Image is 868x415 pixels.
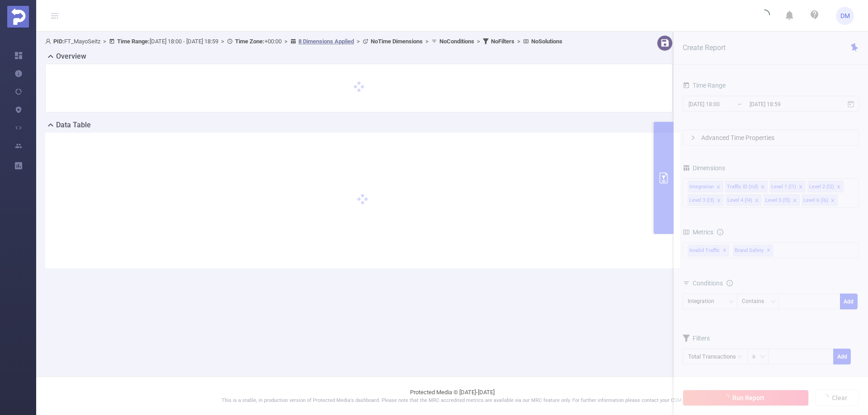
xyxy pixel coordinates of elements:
[371,38,423,45] b: No Time Dimensions
[59,397,845,405] p: This is a stable, in production version of Protected Media's dashboard. Please note that the MRC ...
[7,6,29,28] img: Protected Media
[514,38,523,45] span: >
[354,38,363,45] span: >
[36,377,868,415] footer: Protected Media © [DATE]-[DATE]
[56,51,86,62] h2: Overview
[840,7,850,25] span: DM
[100,38,109,45] span: >
[439,38,474,45] b: No Conditions
[45,38,53,44] i: icon: user
[474,38,483,45] span: >
[56,120,91,131] h2: Data Table
[531,38,562,45] b: No Solutions
[235,38,264,45] b: Time Zone:
[117,38,150,45] b: Time Range:
[423,38,431,45] span: >
[53,38,64,45] b: PID:
[282,38,290,45] span: >
[491,38,514,45] b: No Filters
[45,38,562,45] span: FT_MayoSeitz [DATE] 18:00 - [DATE] 18:59 +00:00
[298,38,354,45] u: 8 Dimensions Applied
[218,38,227,45] span: >
[759,9,770,22] i: icon: loading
